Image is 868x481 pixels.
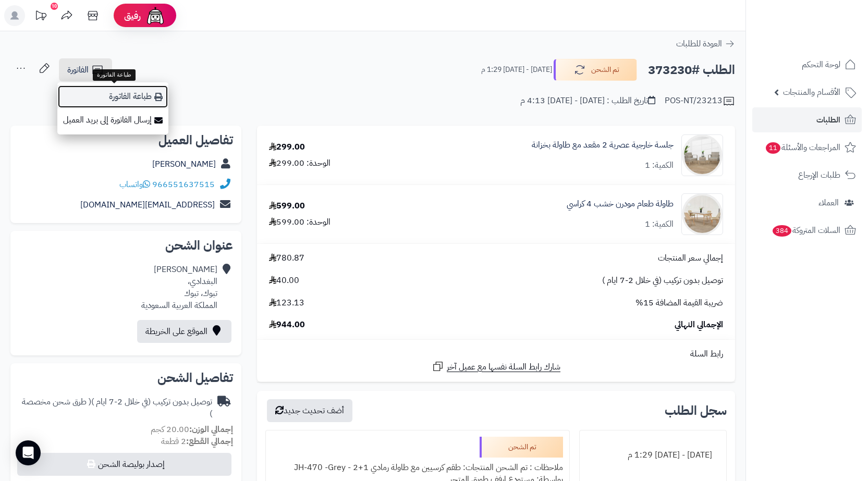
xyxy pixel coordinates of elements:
a: جلسة خارجية عصرية 2 مقعد مع طاولة بخزانة [532,139,674,151]
a: الطلبات [752,107,862,132]
div: توصيل بدون تركيب (في خلال 2-7 ايام ) [19,396,212,420]
img: logo-2.png [797,28,858,50]
span: رفيق [124,9,141,22]
h2: تفاصيل الشحن [19,372,233,384]
a: طلبات الإرجاع [752,163,862,188]
h2: تفاصيل العميل [19,134,233,146]
a: واتساب [119,178,150,191]
span: الطلبات [816,113,840,127]
a: الفاتورة [59,58,112,81]
div: 299.00 [269,141,305,153]
div: الكمية: 1 [645,159,674,171]
span: ضريبة القيمة المضافة 15% [635,297,723,309]
div: [PERSON_NAME] البغدادي، تبوك، تبوك المملكة العربية السعودية [141,264,217,311]
img: 1752667706-1-90x90.jpg [682,193,723,235]
a: [EMAIL_ADDRESS][DOMAIN_NAME] [80,199,215,211]
span: 384 [773,225,791,237]
button: أضف تحديث جديد [267,399,352,422]
img: ai-face.png [145,5,166,26]
a: لوحة التحكم [752,52,862,77]
div: طباعة الفاتورة [93,69,136,81]
a: العملاء [752,190,862,215]
span: شارك رابط السلة نفسها مع عميل آخر [447,361,560,373]
span: توصيل بدون تركيب (في خلال 2-7 ايام ) [602,275,723,287]
a: الموقع على الخريطة [137,320,231,343]
span: لوحة التحكم [802,57,840,72]
button: تم الشحن [554,59,637,81]
a: العودة للطلبات [676,38,735,50]
span: السلات المتروكة [772,223,840,238]
span: طلبات الإرجاع [798,168,840,182]
h3: سجل الطلب [665,404,727,417]
span: 123.13 [269,297,304,309]
a: طاولة طعام مودرن خشب 4 كراسي [567,198,674,210]
a: شارك رابط السلة نفسها مع عميل آخر [432,360,560,373]
div: 10 [51,3,58,10]
span: الأقسام والمنتجات [783,85,840,100]
a: السلات المتروكة384 [752,218,862,243]
span: الإجمالي النهائي [675,319,723,331]
strong: إجمالي الوزن: [189,423,233,436]
div: [DATE] - [DATE] 1:29 م [586,445,720,465]
a: تحديثات المنصة [28,5,54,29]
div: تم الشحن [480,437,563,458]
a: 966551637515 [152,178,215,191]
span: العملاء [818,195,839,210]
img: 1752407608-1-90x90.jpg [682,134,723,176]
div: الوحدة: 299.00 [269,157,331,169]
div: POS-NT/23213 [665,95,735,107]
h2: الطلب #373230 [648,59,735,81]
small: 20.00 كجم [151,423,233,436]
span: إجمالي سعر المنتجات [658,252,723,264]
a: المراجعات والأسئلة11 [752,135,862,160]
span: المراجعات والأسئلة [765,140,840,155]
span: الفاتورة [67,64,89,76]
div: رابط السلة [261,348,731,360]
div: Open Intercom Messenger [16,440,41,465]
h2: عنوان الشحن [19,239,233,252]
small: [DATE] - [DATE] 1:29 م [481,65,552,75]
span: ( طرق شحن مخصصة ) [22,396,212,420]
span: 40.00 [269,275,299,287]
strong: إجمالي القطع: [186,435,233,448]
span: 11 [766,142,780,154]
div: تاريخ الطلب : [DATE] - [DATE] 4:13 م [520,95,655,107]
a: طباعة الفاتورة [57,85,168,108]
a: [PERSON_NAME] [152,158,216,170]
div: الكمية: 1 [645,218,674,230]
span: 944.00 [269,319,305,331]
div: 599.00 [269,200,305,212]
button: إصدار بوليصة الشحن [17,453,231,476]
span: العودة للطلبات [676,38,722,50]
div: الوحدة: 599.00 [269,216,331,228]
span: 780.87 [269,252,304,264]
a: إرسال الفاتورة إلى بريد العميل [57,108,168,132]
small: 2 قطعة [161,435,233,448]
